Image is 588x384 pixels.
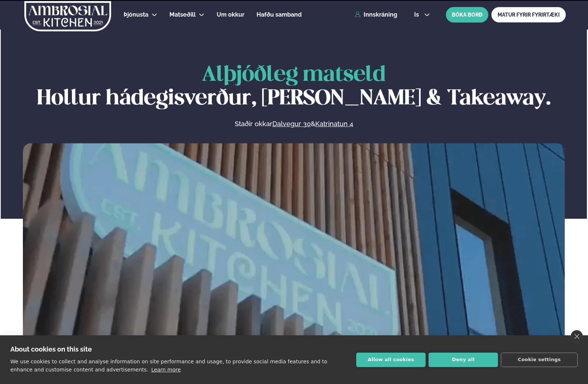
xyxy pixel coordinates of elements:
a: Um okkur [217,10,244,19]
span: is [414,12,421,18]
button: Deny all [429,353,498,367]
a: Innskráning [355,11,397,18]
span: Matseðill [169,11,196,18]
a: Learn more [151,367,181,373]
a: Þjónusta [124,10,148,19]
span: Alþjóðleg matseld [202,65,386,85]
p: We use cookies to collect and analyse information on site performance and usage, to provide socia... [10,359,327,373]
button: is [408,12,436,18]
button: Allow all cookies [356,353,426,367]
a: close [571,330,583,343]
a: Dalvegur 30 [272,120,311,128]
a: Hafðu samband [257,10,302,19]
button: BÓKA BORÐ [446,7,488,23]
span: Hafðu samband [257,11,302,18]
strong: About cookies on this site [10,345,92,353]
img: logo [24,1,112,31]
span: Um okkur [217,11,244,18]
button: Cookie settings [501,353,578,367]
p: Staðir okkar & [154,120,433,128]
a: Katrinatun 4 [315,120,353,128]
a: MATUR FYRIR FYRIRTÆKI [491,7,566,23]
a: Matseðill [169,10,196,19]
h1: Hollur hádegisverður, [PERSON_NAME] & Takeaway. [23,63,565,111]
span: Þjónusta [124,11,148,18]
